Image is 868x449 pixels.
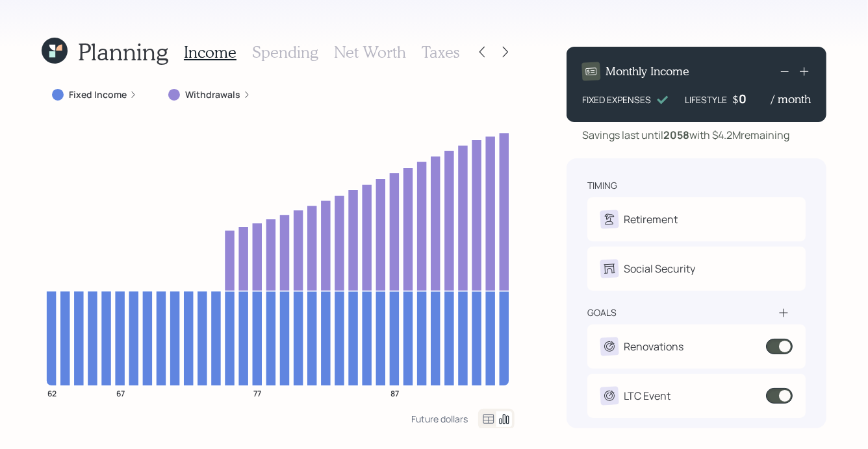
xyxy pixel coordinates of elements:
h3: Spending [252,43,318,62]
h1: Planning [78,38,168,66]
div: Savings last until with $4.2M remaining [582,127,789,143]
tspan: 67 [116,388,125,399]
tspan: 87 [390,388,399,399]
h4: Monthly Income [606,64,689,79]
div: LIFESTYLE [685,93,727,106]
div: Renovations [624,339,683,354]
div: 0 [739,91,771,106]
div: goals [587,306,617,319]
h4: $ [732,92,739,106]
h3: Taxes [422,43,459,62]
div: Retirement [624,212,678,227]
label: Withdrawals [185,88,240,101]
h4: / month [771,92,811,106]
h3: Income [184,43,236,62]
tspan: 62 [47,388,57,399]
div: Future dollars [411,413,468,425]
label: Fixed Income [69,88,127,101]
div: Social Security [624,261,695,276]
div: LTC Event [624,388,670,404]
tspan: 77 [253,388,261,399]
b: 2058 [663,128,689,142]
div: timing [587,179,617,192]
h3: Net Worth [334,43,406,62]
div: FIXED EXPENSES [582,93,651,106]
